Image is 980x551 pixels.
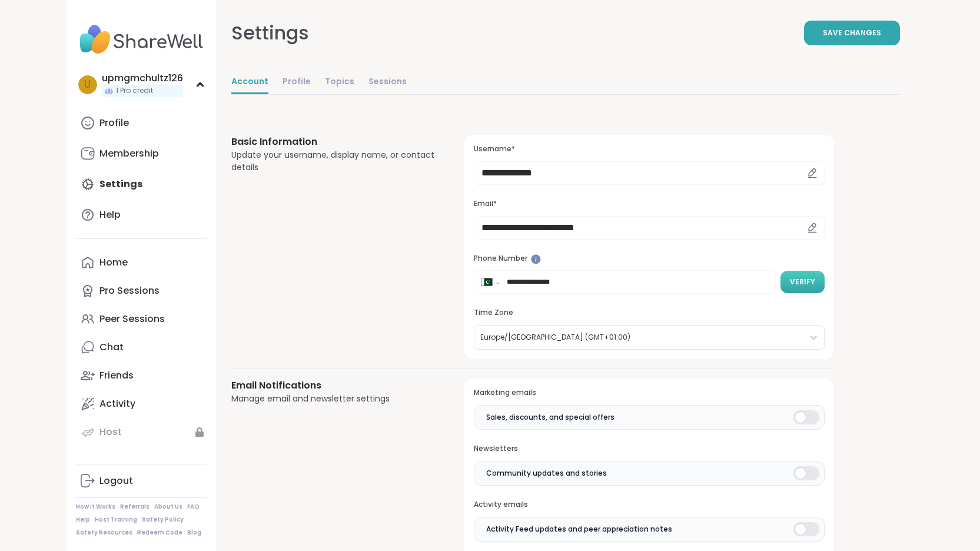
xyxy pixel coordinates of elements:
[474,254,824,264] h3: Phone Number
[231,135,437,149] h3: Basic Information
[76,140,207,168] a: Membership
[99,397,135,410] div: Activity
[474,444,824,454] h3: Newsletters
[116,86,153,96] span: 1 Pro credit
[76,529,132,537] a: Safety Resources
[76,201,207,229] a: Help
[486,524,672,535] span: Activity Feed updates and peer appreciation notes
[99,117,129,130] div: Profile
[474,144,824,154] h3: Username*
[154,503,182,511] a: About Us
[76,361,207,390] a: Friends
[99,284,160,297] div: Pro Sessions
[137,529,182,537] a: Redeem Code
[231,149,437,174] div: Update your username, display name, or contact details
[368,71,407,94] a: Sessions
[790,277,815,287] span: Verify
[474,388,824,398] h3: Marketing emails
[76,516,90,524] a: Help
[231,19,309,47] div: Settings
[531,254,541,264] iframe: Spotlight
[99,147,159,160] div: Membership
[76,467,207,495] a: Logout
[99,426,122,439] div: Host
[474,500,824,510] h3: Activity emails
[76,277,207,305] a: Pro Sessions
[76,418,207,446] a: Host
[804,21,900,45] button: Save Changes
[99,208,121,221] div: Help
[283,71,311,94] a: Profile
[84,77,91,92] span: u
[99,474,133,487] div: Logout
[823,28,881,38] span: Save Changes
[474,199,824,209] h3: Email*
[76,333,207,361] a: Chat
[187,503,200,511] a: FAQ
[76,248,207,277] a: Home
[486,412,614,423] span: Sales, discounts, and special offers
[187,529,201,537] a: Blog
[231,71,268,94] a: Account
[486,468,607,479] span: Community updates and stories
[76,109,207,137] a: Profile
[142,516,184,524] a: Safety Policy
[99,313,165,326] div: Peer Sessions
[120,503,150,511] a: Referrals
[231,379,437,393] h3: Email Notifications
[76,390,207,418] a: Activity
[76,19,207,60] img: ShareWell Nav Logo
[99,341,124,354] div: Chat
[95,516,137,524] a: Host Training
[76,305,207,333] a: Peer Sessions
[231,393,437,405] div: Manage email and newsletter settings
[76,503,115,511] a: How It Works
[780,271,825,293] button: Verify
[102,72,183,85] div: upmgmchultz126
[474,308,824,318] h3: Time Zone
[99,369,134,382] div: Friends
[99,256,128,269] div: Home
[325,71,354,94] a: Topics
